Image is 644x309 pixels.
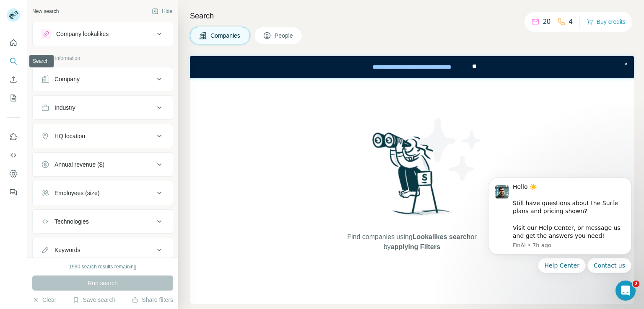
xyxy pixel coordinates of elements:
[55,132,85,140] div: HQ location
[33,154,173,175] button: Annual revenue ($)
[7,54,20,69] button: Search
[7,72,20,87] button: Enrich CSV
[73,296,115,304] button: Save search
[55,217,89,226] div: Technologies
[132,296,173,304] button: Share filters
[146,5,178,18] button: Hide
[33,126,173,146] button: HQ location
[32,296,56,304] button: Clear
[412,112,488,187] img: Surfe Illustration - Stars
[33,98,173,118] button: Industry
[55,246,80,254] div: Keywords
[55,189,99,197] div: Employees (size)
[633,281,639,287] span: 2
[32,8,59,15] div: New search
[345,232,479,252] span: Find companies using or by
[7,185,20,200] button: Feedback
[33,69,173,89] button: Company
[275,31,294,40] span: People
[7,129,20,144] button: Use Surfe on LinkedIn
[55,160,104,169] div: Annual revenue ($)
[190,10,634,22] h4: Search
[69,263,137,270] div: 1990 search results remaining
[32,54,173,62] p: Company information
[33,183,173,203] button: Employees (size)
[413,233,471,240] span: Lookalikes search
[55,75,80,83] div: Company
[210,31,241,40] span: Companies
[7,35,20,50] button: Quick start
[587,16,626,28] button: Buy credits
[569,17,573,27] p: 4
[190,56,634,78] iframe: Banner
[33,240,173,260] button: Keywords
[56,30,109,38] div: Company lookalikes
[615,281,636,301] iframe: Intercom live chat
[7,148,20,163] button: Use Surfe API
[369,130,456,224] img: Surfe Illustration - Woman searching with binoculars
[7,166,20,181] button: Dashboard
[476,167,644,305] iframe: Intercom notifications message
[55,103,75,112] div: Industry
[33,211,173,232] button: Technologies
[7,90,20,106] button: My lists
[391,243,440,250] span: applying Filters
[543,17,551,27] p: 20
[33,24,173,44] button: Company lookalikes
